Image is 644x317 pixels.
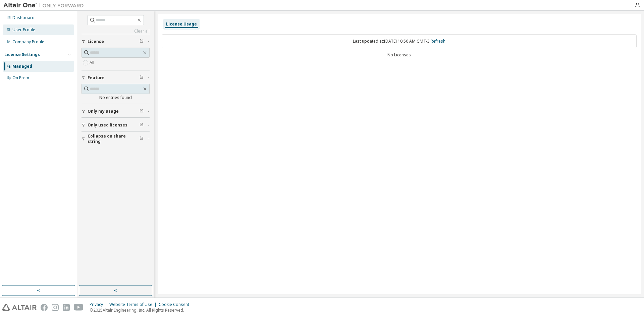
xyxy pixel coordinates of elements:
[162,52,637,58] div: No Licenses
[12,15,35,20] div: Dashboard
[140,122,144,128] span: Clear filter
[12,27,35,33] div: User Profile
[82,95,150,100] div: No entries found
[140,136,144,142] span: Clear filter
[82,29,150,34] a: Clear all
[12,64,32,69] div: Managed
[82,131,150,146] button: Collapse on share string
[63,304,70,311] img: linkedin.svg
[88,122,127,128] span: Only used licenses
[88,109,119,114] span: Only my usage
[4,52,40,57] div: License Settings
[82,118,150,133] button: Only used licenses
[431,38,445,44] a: Refresh
[3,2,87,9] img: Altair One
[88,75,105,81] span: Feature
[90,59,96,67] label: All
[74,304,84,311] img: youtube.svg
[52,304,59,311] img: instagram.svg
[159,302,193,307] div: Cookie Consent
[109,302,159,307] div: Website Terms of Use
[166,21,197,27] div: License Usage
[140,109,144,114] span: Clear filter
[12,39,44,45] div: Company Profile
[12,75,29,81] div: On Prem
[88,134,140,144] span: Collapse on share string
[82,104,150,119] button: Only my usage
[140,39,144,44] span: Clear filter
[90,307,193,313] p: © 2025 Altair Engineering, Inc. All Rights Reserved.
[41,304,48,311] img: facebook.svg
[82,70,150,85] button: Feature
[140,75,144,81] span: Clear filter
[90,302,109,307] div: Privacy
[162,34,637,48] div: Last updated at: [DATE] 10:56 AM GMT-3
[82,34,150,49] button: License
[88,39,104,44] span: License
[2,304,37,311] img: altair_logo.svg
